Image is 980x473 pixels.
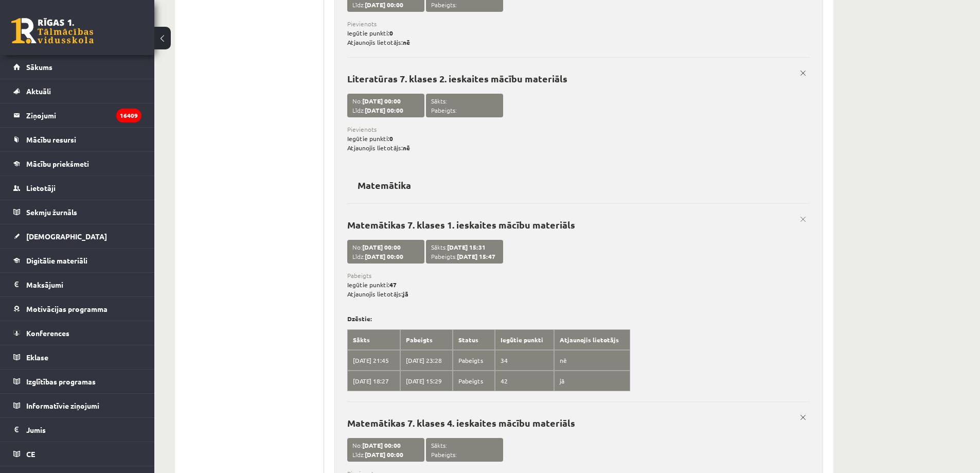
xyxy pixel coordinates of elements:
span: Iegūtie punkti: [347,134,393,143]
span: Mācību priekšmeti [26,159,89,168]
div: [DATE] 23:28 [400,350,453,371]
span: Motivācijas programma [26,304,108,313]
a: Jumis [13,418,141,442]
strong: [DATE] 00:00 [362,441,401,449]
strong: [DATE] 00:00 [365,1,403,9]
span: Sākums [26,62,52,72]
div: Atjaunojis lietotājs [554,329,630,350]
strong: nē [403,144,410,152]
span: Izglītības programas [26,377,96,386]
span: Jumis [26,425,46,434]
span: Sākts: Pabeigts: [426,240,503,264]
a: Ziņojumi16409 [13,103,141,127]
a: CE [13,442,141,466]
div: Pabeigts [453,371,495,391]
a: Konferences [13,321,141,345]
div: Iegūtie punkti [495,329,555,350]
strong: [DATE] 00:00 [365,450,403,459]
span: Lietotāji [26,183,56,192]
span: Sākts: Pabeigts: [426,438,503,462]
span: Sākts: Pabeigts: [426,94,503,117]
span: Konferences [26,328,69,338]
p: Literatūras 7. klases 2. ieskaites mācību materiāls [347,73,803,84]
strong: nē [403,38,410,46]
span: Atjaunojis lietotājs: [347,144,410,152]
span: Pievienots [347,125,803,134]
a: [DEMOGRAPHIC_DATA] [13,224,141,248]
a: x [796,66,810,80]
strong: 0 [389,29,393,37]
span: Pievienots [347,19,803,28]
strong: [DATE] 00:00 [362,97,401,105]
a: Eklase [13,345,141,369]
span: Iegūtie punkti: [347,281,397,289]
div: [DATE] 21:45 [347,350,400,371]
a: Mācību priekšmeti [13,152,141,176]
a: Sekmju žurnāls [13,200,141,224]
span: Atjaunojis lietotājs: [347,38,410,46]
strong: 47 [389,281,397,289]
div: Pabeigts [400,329,453,350]
strong: 0 [389,134,393,143]
strong: [DATE] 00:00 [362,243,401,251]
p: Matemātikas 7. klases 4. ieskaites mācību materiāls [347,417,803,428]
div: [DATE] 18:27 [347,371,400,391]
a: Sākums [13,55,141,79]
a: Aktuāli [13,79,141,103]
legend: Maksājumi [26,273,141,296]
strong: [DATE] 15:31 [447,243,486,251]
strong: [DATE] 00:00 [365,252,403,260]
div: 34 [495,350,555,371]
div: Pabeigts [453,350,495,371]
a: Motivācijas programma [13,297,141,321]
span: Digitālie materiāli [26,256,87,265]
div: 42 [495,371,555,391]
a: Rīgas 1. Tālmācības vidusskola [11,18,94,44]
a: x [796,212,810,226]
span: Iegūtie punkti: [347,29,393,37]
p: Dzēstie: [347,314,803,323]
div: jā [554,371,630,391]
legend: Ziņojumi [26,103,141,127]
h2: Matemātika [347,173,421,197]
span: No: Līdz: [347,438,424,462]
span: Informatīvie ziņojumi [26,401,99,410]
span: [DEMOGRAPHIC_DATA] [26,232,107,241]
strong: [DATE] 15:47 [457,252,495,260]
span: CE [26,449,35,459]
a: Maksājumi [13,273,141,296]
a: Informatīvie ziņojumi [13,394,141,417]
p: Matemātikas 7. klases 1. ieskaites mācību materiāls [347,219,803,230]
i: 16409 [116,109,141,122]
span: translation missing: lv.models.interactive_test_attempts.states.status [458,336,478,344]
strong: jā [403,290,408,298]
a: Izglītības programas [13,370,141,393]
span: No: Līdz: [347,94,424,117]
span: Mācību resursi [26,135,76,144]
span: Pabeigts [347,271,803,280]
div: Sākts [347,329,400,350]
span: Sekmju žurnāls [26,207,77,217]
a: Digitālie materiāli [13,249,141,272]
span: Eklase [26,353,48,362]
a: Lietotāji [13,176,141,200]
div: nē [554,350,630,371]
span: Atjaunojis lietotājs: [347,290,408,298]
strong: [DATE] 00:00 [365,106,403,114]
span: Aktuāli [26,86,51,96]
div: [DATE] 15:29 [400,371,453,391]
span: No: Līdz: [347,240,424,264]
a: Mācību resursi [13,128,141,151]
a: x [796,410,810,425]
